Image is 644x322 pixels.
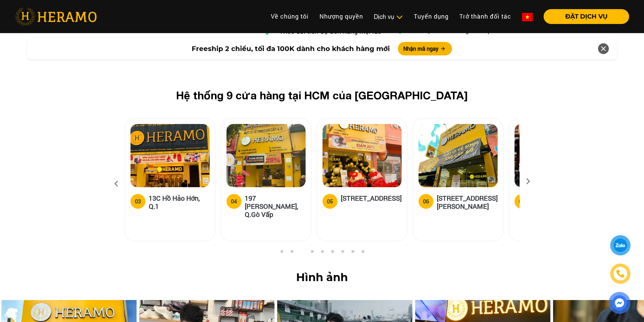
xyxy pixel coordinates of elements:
[515,124,594,187] img: heramo-15a-duong-so-2-phuong-an-khanh-thu-duc
[309,250,315,256] button: 4
[611,265,629,283] a: phone-icon
[616,269,625,278] img: phone-icon
[339,250,346,256] button: 7
[265,9,314,24] a: Về chúng tôi
[341,194,402,207] h5: [STREET_ADDRESS]
[135,197,141,205] div: 03
[329,250,336,256] button: 6
[11,271,633,284] h2: Hình ảnh
[327,197,333,205] div: 05
[522,13,533,21] img: vn-flag.png
[130,124,210,187] img: heramo-13c-ho-hao-hon-quan-1
[454,9,517,24] a: Trở thành đối tác
[396,14,403,21] img: subToggleIcon
[374,12,403,21] div: Dịch vụ
[136,89,509,102] h2: Hệ thống 9 cửa hàng tại HCM của [GEOGRAPHIC_DATA]
[245,194,306,218] h5: 197 [PERSON_NAME], Q.Gò Vấp
[408,9,454,24] a: Tuyển dụng
[231,197,237,205] div: 04
[226,124,306,187] img: heramo-197-nguyen-van-luong
[15,8,97,25] img: heramo-logo.png
[192,44,390,54] span: Freeship 2 chiều, tối đa 100K dành cho khách hàng mới
[278,250,285,256] button: 1
[359,250,366,256] button: 9
[288,250,295,256] button: 2
[299,250,305,256] button: 3
[423,197,429,205] div: 06
[149,194,210,210] h5: 13C Hồ Hảo Hớn, Q.1
[544,9,629,24] button: ĐẶT DỊCH VỤ
[323,124,402,187] img: heramo-179b-duong-3-thang-2-phuong-11-quan-10
[349,250,356,256] button: 8
[398,42,452,55] button: Nhận mã ngay
[314,9,368,24] a: Nhượng quyền
[538,14,629,20] a: ĐẶT DỊCH VỤ
[319,250,326,256] button: 5
[519,197,525,205] div: 07
[437,194,498,210] h5: [STREET_ADDRESS][PERSON_NAME]
[419,124,498,187] img: heramo-314-le-van-viet-phuong-tang-nhon-phu-b-quan-9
